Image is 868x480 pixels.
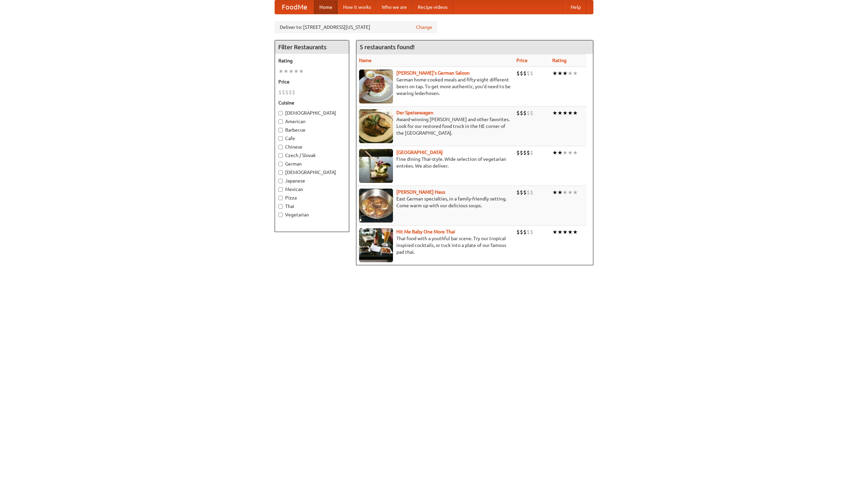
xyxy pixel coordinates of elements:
li: $ [516,149,520,156]
input: Mexican [278,187,283,192]
li: ★ [552,70,557,77]
li: ★ [573,228,578,236]
input: Barbecue [278,128,283,132]
a: Price [516,58,528,63]
li: $ [520,189,523,196]
li: $ [516,228,520,236]
label: Cafe [278,135,346,142]
li: ★ [557,189,563,196]
a: [PERSON_NAME] Haus [396,189,445,195]
label: Vegetarian [278,211,346,218]
li: ★ [568,189,573,196]
a: Help [565,0,586,14]
img: kohlhaus.jpg [359,189,393,223]
ng-pluralize: 5 restaurants found! [360,44,415,50]
a: Hit Me Baby One More Thai [396,229,455,234]
p: Thai food with a youthful bar scene. Try our tropical inspired cocktails, or tuck into a plate of... [359,235,511,255]
li: ★ [573,189,578,196]
li: ★ [552,189,557,196]
a: Home [314,0,338,14]
a: Who we are [376,0,412,14]
li: $ [527,189,530,196]
li: ★ [552,149,557,156]
li: $ [520,228,523,236]
li: ★ [568,228,573,236]
li: $ [527,109,530,117]
label: Barbecue [278,127,346,133]
b: [PERSON_NAME]'s German Saloon [396,70,470,76]
label: German [278,160,346,167]
p: East German specialties, in a family-friendly setting. Come warm up with our delicious soups. [359,195,511,209]
li: $ [530,109,533,117]
label: American [278,118,346,125]
li: $ [520,70,523,77]
li: ★ [563,109,568,117]
li: ★ [563,228,568,236]
li: ★ [563,70,568,77]
li: ★ [294,68,299,75]
li: ★ [278,68,283,75]
li: ★ [557,109,563,117]
li: $ [527,228,530,236]
li: ★ [563,149,568,156]
li: $ [530,149,533,156]
li: ★ [552,109,557,117]
a: How it works [338,0,376,14]
div: Deliver to: [STREET_ADDRESS][US_STATE] [275,21,437,33]
input: Czech / Slovak [278,153,283,158]
input: Japanese [278,179,283,183]
input: American [278,119,283,124]
a: Name [359,58,372,63]
a: [GEOGRAPHIC_DATA] [396,150,443,155]
li: ★ [573,149,578,156]
img: babythai.jpg [359,228,393,262]
li: $ [530,189,533,196]
li: ★ [568,149,573,156]
li: ★ [573,70,578,77]
a: FoodMe [275,0,314,14]
h4: Filter Restaurants [275,40,349,54]
li: ★ [289,68,294,75]
a: Rating [552,58,567,63]
b: Der Speisewagen [396,110,433,115]
li: $ [292,89,295,96]
li: ★ [557,70,563,77]
h5: Price [278,78,346,85]
li: $ [520,149,523,156]
input: [DEMOGRAPHIC_DATA] [278,170,283,175]
h5: Cuisine [278,99,346,106]
li: $ [523,149,527,156]
label: Japanese [278,177,346,184]
label: Thai [278,203,346,210]
li: ★ [557,149,563,156]
li: $ [289,89,292,96]
img: esthers.jpg [359,70,393,103]
li: $ [530,228,533,236]
li: ★ [299,68,304,75]
input: [DEMOGRAPHIC_DATA] [278,111,283,115]
a: Recipe videos [412,0,453,14]
li: $ [516,189,520,196]
li: ★ [283,68,289,75]
label: [DEMOGRAPHIC_DATA] [278,110,346,116]
label: Czech / Slovak [278,152,346,159]
label: Pizza [278,194,346,201]
li: ★ [563,189,568,196]
input: Vegetarian [278,213,283,217]
li: $ [523,109,527,117]
li: $ [523,189,527,196]
p: German home-cooked meals and fifty-eight different beers on tap. To get more authentic, you'd nee... [359,76,511,97]
li: $ [282,89,285,96]
li: $ [516,109,520,117]
input: Pizza [278,196,283,200]
p: Fine dining Thai-style. Wide selection of vegetarian entrées. We also deliver. [359,156,511,169]
li: $ [516,70,520,77]
li: $ [285,89,289,96]
a: Change [416,24,432,31]
label: Mexican [278,186,346,193]
p: Award-winning [PERSON_NAME] and other favorites. Look for our restored food truck in the NE corne... [359,116,511,136]
li: $ [523,228,527,236]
